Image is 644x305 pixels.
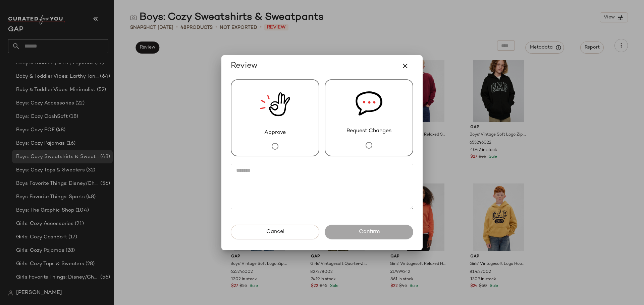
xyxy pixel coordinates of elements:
img: svg%3e [356,80,382,127]
span: Request Changes [346,127,391,135]
span: Approve [264,129,286,137]
img: review_new_snapshot.RGmwQ69l.svg [260,80,290,129]
span: Review [231,61,258,71]
button: Cancel [231,225,319,239]
span: Cancel [266,229,284,235]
